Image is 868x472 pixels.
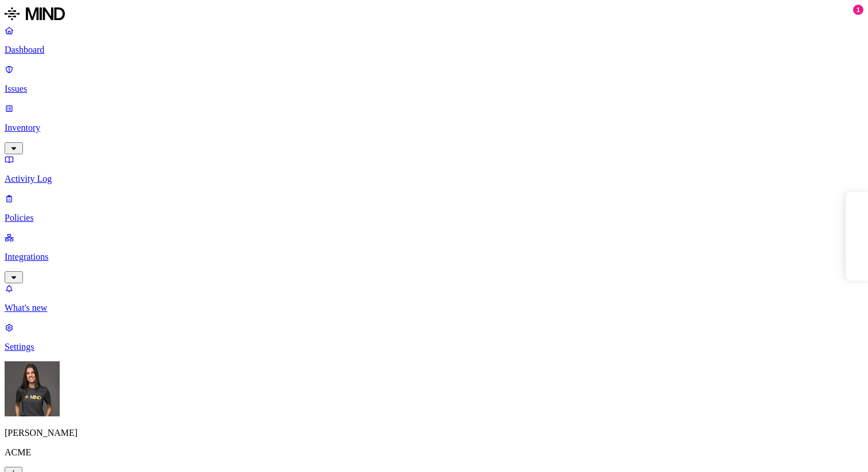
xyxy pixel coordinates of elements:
p: Integrations [5,252,863,262]
a: MIND [5,5,863,25]
a: Policies [5,193,863,223]
p: Activity Log [5,174,863,184]
p: Settings [5,342,863,352]
a: Issues [5,64,863,94]
a: Activity Log [5,154,863,184]
a: What's new [5,283,863,313]
a: Dashboard [5,25,863,55]
p: Issues [5,84,863,94]
p: What's new [5,303,863,313]
p: Policies [5,213,863,223]
a: Settings [5,322,863,352]
a: Inventory [5,103,863,153]
p: Dashboard [5,45,863,55]
a: Integrations [5,232,863,282]
p: ACME [5,447,863,458]
img: Gal Cohen [5,361,60,416]
p: Inventory [5,123,863,133]
div: 1 [853,5,863,15]
img: MIND [5,5,65,23]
